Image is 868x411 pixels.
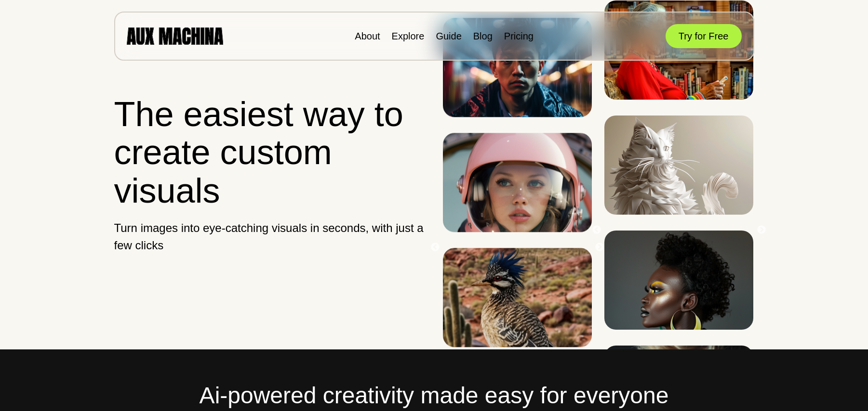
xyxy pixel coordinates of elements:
[430,243,440,252] button: Previous
[114,95,426,210] h1: The easiest way to create custom visuals
[443,18,592,117] img: Image
[757,225,766,235] button: Next
[355,31,380,41] a: About
[595,243,604,252] button: Next
[392,31,425,41] a: Explore
[443,248,592,347] img: Image
[436,31,461,41] a: Guide
[443,133,592,232] img: Image
[592,225,601,235] button: Previous
[504,31,534,41] a: Pricing
[666,24,742,48] button: Try for Free
[473,31,493,41] a: Blog
[127,27,223,44] img: AUX MACHINA
[604,231,753,330] img: Image
[604,116,753,215] img: Image
[114,219,426,254] p: Turn images into eye-catching visuals in seconds, with just a few clicks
